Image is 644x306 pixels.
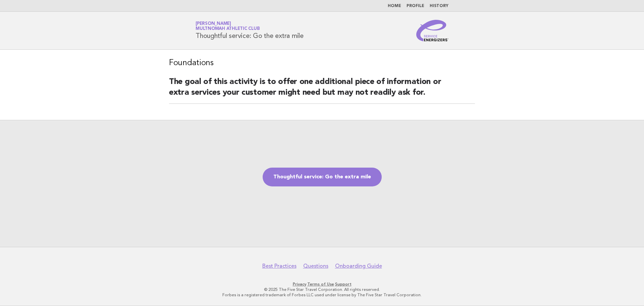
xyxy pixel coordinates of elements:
a: Best Practices [262,263,297,269]
span: Multnomah Athletic Club [196,27,260,31]
a: Questions [303,263,328,269]
a: Onboarding Guide [335,263,382,269]
a: Profile [407,4,424,8]
a: Terms of Use [307,282,334,287]
a: Thoughtful service: Go the extra mile [263,168,382,186]
h1: Thoughtful service: Go the extra mile [196,22,304,39]
h2: The goal of this activity is to offer one additional piece of information or extra services your ... [169,77,475,104]
img: Service Energizers [416,20,448,41]
a: Support [335,282,352,287]
a: Privacy [293,282,306,287]
a: Home [388,4,401,8]
p: · · [117,281,527,287]
h3: Foundations [169,58,475,69]
p: Forbes is a registered trademark of Forbes LLC used under license by The Five Star Travel Corpora... [117,292,527,298]
a: [PERSON_NAME]Multnomah Athletic Club [196,21,260,31]
a: History [430,4,448,8]
p: © 2025 The Five Star Travel Corporation. All rights reserved. [117,287,527,292]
